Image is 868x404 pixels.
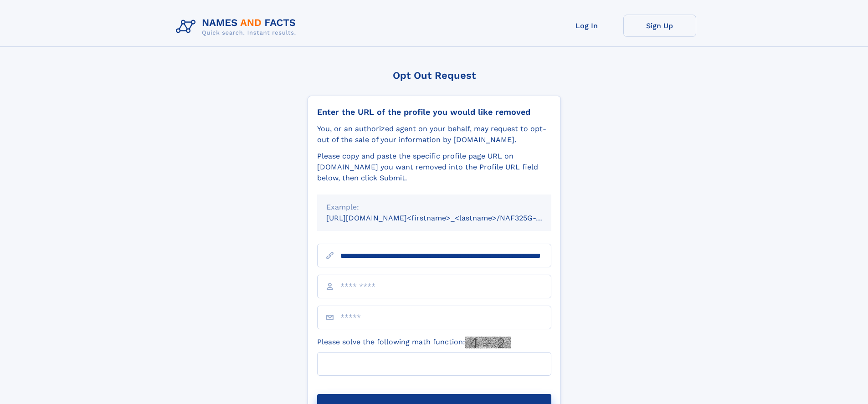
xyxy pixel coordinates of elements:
[172,15,303,39] img: Logo Names and Facts
[317,337,511,348] label: Please solve the following math function:
[326,202,542,213] div: Example:
[317,123,551,145] div: You, or an authorized agent on your behalf, may request to opt-out of the sale of your informatio...
[550,15,623,37] a: Log In
[317,107,551,117] div: Enter the URL of the profile you would like removed
[623,15,696,37] a: Sign Up
[326,214,569,222] small: [URL][DOMAIN_NAME]<firstname>_<lastname>/NAF325G-xxxxxxxx
[317,151,551,184] div: Please copy and paste the specific profile page URL on [DOMAIN_NAME] you want removed into the Pr...
[308,70,561,81] div: Opt Out Request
